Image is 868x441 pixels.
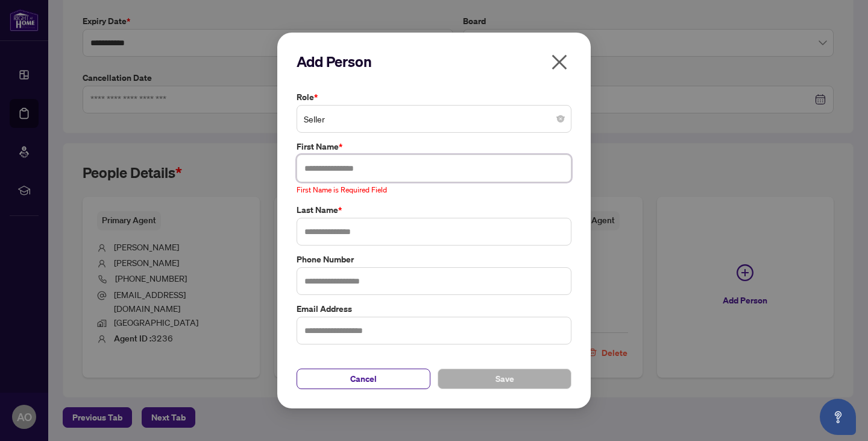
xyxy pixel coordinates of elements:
label: Phone Number [297,253,571,266]
button: Open asap [820,399,856,435]
h2: Add Person [297,52,571,71]
label: Role [297,90,571,104]
label: Email Address [297,302,571,316]
button: Save [438,369,571,389]
span: close-circle [557,115,564,122]
span: Cancel [350,369,377,389]
span: Seller [304,107,564,130]
label: First Name [297,140,571,153]
span: close [550,52,569,72]
span: First Name is Required Field [297,185,387,194]
label: Last Name [297,203,571,217]
button: Cancel [297,369,430,389]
